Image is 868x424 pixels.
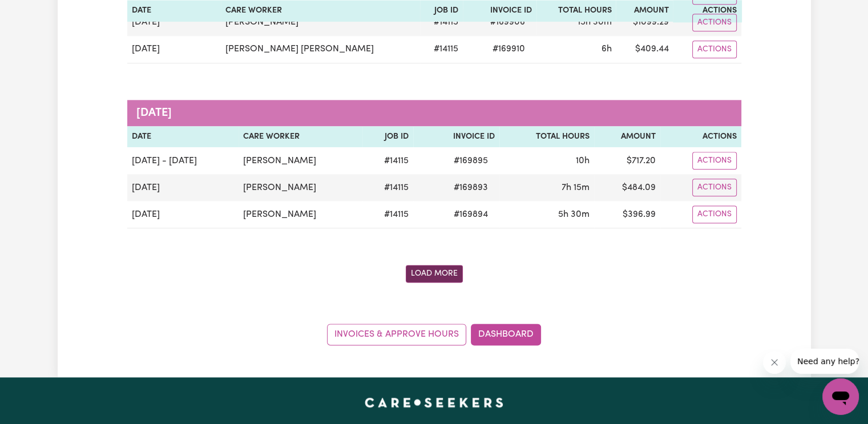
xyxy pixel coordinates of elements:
[413,126,499,148] th: Invoice ID
[763,351,786,374] iframe: Close message
[362,126,413,148] th: Job ID
[594,147,660,174] td: $ 717.20
[365,398,503,407] a: Careseekers home page
[127,147,239,174] td: [DATE] - [DATE]
[660,126,741,148] th: Actions
[420,36,463,63] td: # 14115
[692,41,737,58] button: Actions
[420,9,463,36] td: # 14115
[594,201,660,228] td: $ 396.99
[692,152,737,169] button: Actions
[594,126,660,148] th: Amount
[562,183,590,192] span: 7 hours 15 minutes
[616,9,673,36] td: $ 1099.29
[327,324,466,345] a: Invoices & Approve Hours
[406,265,463,282] button: Fetch older invoices
[499,126,594,148] th: Total Hours
[594,174,660,201] td: $ 484.09
[127,201,239,228] td: [DATE]
[486,42,532,56] span: # 169910
[221,36,420,63] td: [PERSON_NAME] [PERSON_NAME]
[822,378,859,415] iframe: Button to launch messaging window
[471,324,541,345] a: Dashboard
[601,45,611,54] span: 6 hours
[362,147,413,174] td: # 14115
[576,156,590,165] span: 10 hours
[239,147,362,174] td: [PERSON_NAME]
[362,174,413,201] td: # 14115
[483,15,532,29] span: # 169906
[221,9,420,36] td: [PERSON_NAME]
[127,174,239,201] td: [DATE]
[362,201,413,228] td: # 14115
[558,210,590,219] span: 5 hours 30 minutes
[447,154,495,168] span: # 169895
[447,181,495,195] span: # 169893
[7,8,69,17] span: Need any help?
[127,9,221,36] td: [DATE]
[239,126,362,148] th: Care Worker
[616,36,673,63] td: $ 409.44
[127,126,239,148] th: Date
[692,205,737,223] button: Actions
[239,174,362,201] td: [PERSON_NAME]
[692,179,737,196] button: Actions
[790,349,859,374] iframe: Message from company
[127,100,741,126] caption: [DATE]
[692,14,737,31] button: Actions
[239,201,362,228] td: [PERSON_NAME]
[577,18,611,27] span: 15 hours 30 minutes
[127,36,221,63] td: [DATE]
[447,208,495,221] span: # 169894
